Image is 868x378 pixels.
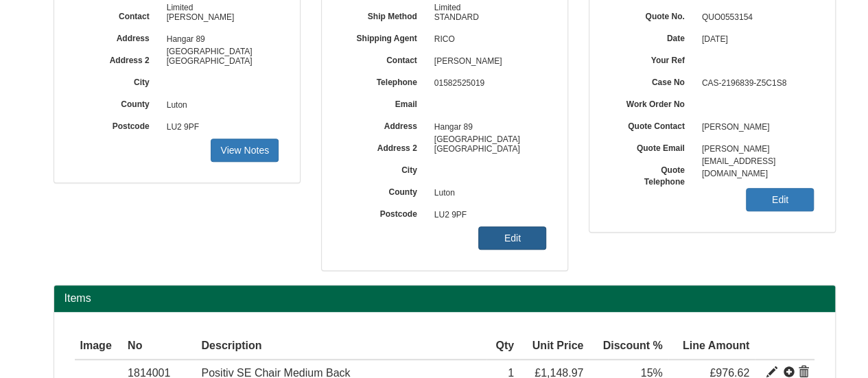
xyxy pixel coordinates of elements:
th: Image [75,333,123,360]
span: RICO [427,29,547,51]
span: CAS-2196839-Z5C1S8 [695,73,814,95]
th: No [122,333,196,360]
label: City [75,73,160,88]
span: [PERSON_NAME][EMAIL_ADDRESS][DOMAIN_NAME] [695,139,814,161]
label: County [342,182,427,198]
a: Edit [478,226,546,250]
label: County [75,95,160,110]
label: Quote Contact [610,117,695,132]
label: Address 2 [342,139,427,154]
th: Description [196,333,486,360]
span: STANDARD [427,7,547,29]
h2: Items [64,292,825,305]
label: Quote No. [610,7,695,23]
span: Hangar 89 [GEOGRAPHIC_DATA] [160,29,279,51]
label: Quote Email [610,139,695,154]
span: LU2 9PF [427,204,547,226]
label: Address 2 [75,51,160,67]
span: [GEOGRAPHIC_DATA] [160,51,279,73]
span: [DATE] [695,29,814,51]
label: Address [342,117,427,132]
label: Quote Telephone [610,161,695,188]
label: Postcode [342,204,427,220]
th: Discount % [589,333,668,360]
th: Line Amount [668,333,755,360]
label: Postcode [75,117,160,132]
span: Hangar 89 [GEOGRAPHIC_DATA] [427,117,547,139]
span: [PERSON_NAME] [695,117,814,139]
span: Luton [427,182,547,204]
th: Unit Price [519,333,589,360]
span: LU2 9PF [160,117,279,139]
span: 01582525019 [427,73,547,95]
a: Edit [746,188,814,211]
label: Telephone [342,73,427,88]
span: [GEOGRAPHIC_DATA] [427,139,547,161]
label: Contact [342,51,427,67]
label: Date [610,29,695,45]
span: [PERSON_NAME] [160,7,279,29]
th: Qty [486,333,519,360]
span: QUO0553154 [695,7,814,29]
label: Shipping Agent [342,29,427,45]
span: [PERSON_NAME] [427,51,547,73]
label: City [342,161,427,176]
span: Luton [160,95,279,117]
label: Ship Method [342,7,427,23]
label: Address [75,29,160,45]
label: Case No [610,73,695,88]
label: Your Ref [610,51,695,67]
label: Contact [75,7,160,23]
label: Work Order No [610,95,695,110]
label: Email [342,95,427,110]
a: View Notes [211,139,279,162]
